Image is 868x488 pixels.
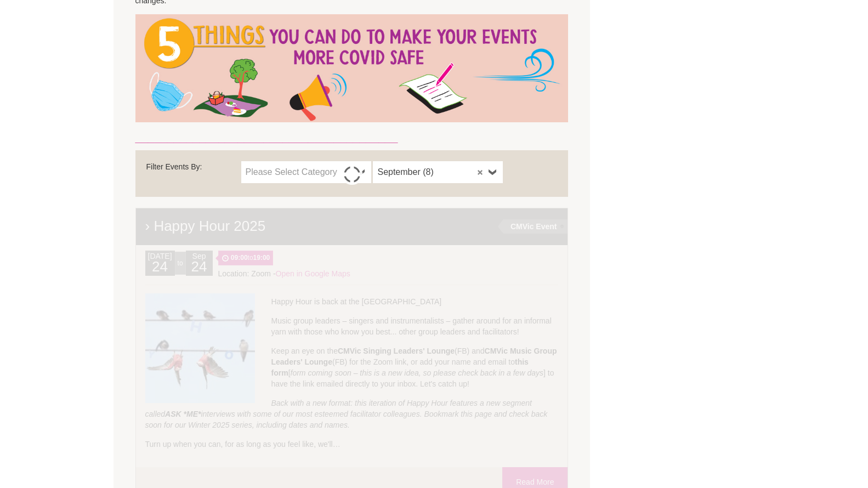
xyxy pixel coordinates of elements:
[186,251,213,276] div: Sep
[253,254,270,262] strong: 19:00
[271,358,529,377] strong: this form
[146,161,241,178] div: Filter Events By:
[134,207,570,245] h2: › Happy Hour 2025
[145,315,559,337] p: Music group leaders – singers and instrumentalists – gather around for an informal yarn with thos...
[175,252,186,275] div: to
[145,399,548,429] em: Back with a new format: this iteration of Happy Hour features a new segment called interviews wit...
[338,347,455,355] strong: CMVic Singing Leaders' Lounge
[145,251,175,276] div: [DATE]
[377,166,484,179] span: September (8)
[510,222,557,231] strong: CMVic Event
[145,345,559,389] p: Keep an eye on the (FB) and (FB) for the Zoom link, or add your name and email to [ ] to have the...
[189,262,210,276] h2: 24
[145,439,559,450] p: Turn up when you can, for as long as you feel like, we'll…
[148,262,172,276] h2: 24
[218,251,274,265] span: to
[231,254,248,262] strong: 09:00
[246,166,353,179] span: Please Select Category
[291,368,543,377] em: form coming soon – this is a new idea, so please check back in a few days
[135,130,569,145] h3: _________________________________________
[145,296,559,307] p: Happy Hour is back at the [GEOGRAPHIC_DATA]
[373,161,503,183] a: September (8)
[145,293,255,403] img: Happy_Hour_sq.jpg
[276,269,350,278] a: Open in Google Maps
[145,268,559,279] div: Location: Zoom -
[241,161,371,183] a: Please Select Category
